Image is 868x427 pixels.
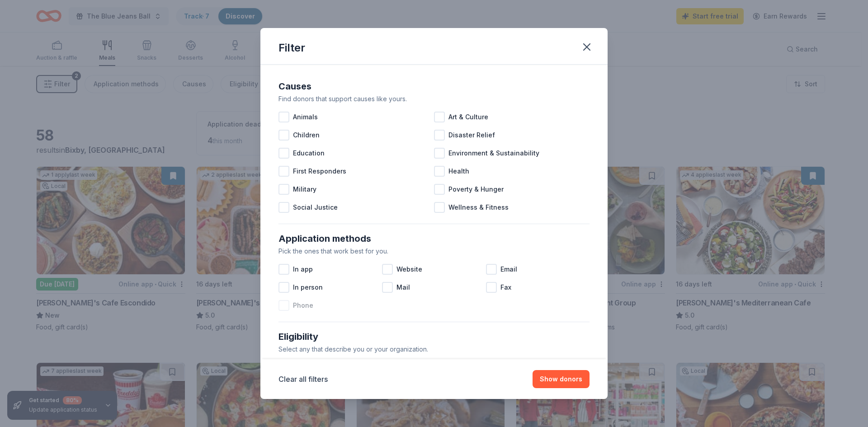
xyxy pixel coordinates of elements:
span: Education [293,148,325,159]
span: Military [293,184,316,195]
span: Mail [396,282,410,293]
span: Fax [500,282,511,293]
span: Poverty & Hunger [448,184,504,195]
button: Show donors [533,370,590,388]
div: Filter [278,41,305,55]
span: Health [448,166,469,177]
button: Clear all filters [278,374,328,385]
span: Email [500,264,517,275]
span: In person [293,282,323,293]
span: Animals [293,112,318,122]
span: Environment & Sustainability [448,148,539,159]
span: In app [293,264,313,275]
div: Eligibility [278,329,590,344]
span: Phone [293,300,313,311]
div: Find donors that support causes like yours. [278,94,590,104]
div: Application methods [278,231,590,246]
div: Pick the ones that work best for you. [278,246,590,257]
span: Children [293,130,320,141]
span: Art & Culture [448,112,488,122]
span: Social Justice [293,202,338,213]
span: Wellness & Fitness [448,202,509,213]
div: Select any that describe you or your organization. [278,344,590,355]
span: Website [396,264,422,275]
div: Causes [278,79,590,94]
span: Disaster Relief [448,130,495,141]
span: First Responders [293,166,346,177]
